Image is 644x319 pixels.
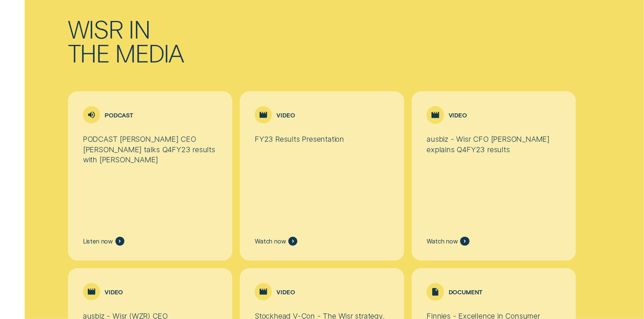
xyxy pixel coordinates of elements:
div: Video [277,288,295,296]
a: Videoausbiz - Wisr CFO [PERSON_NAME] explains Q4FY23 resultsWatch now [412,91,576,261]
a: PodcastPODCAST [PERSON_NAME] CEO [PERSON_NAME] talks Q4FY23 results with [PERSON_NAME]Listen now [68,91,232,261]
h4: PODCAST [PERSON_NAME] CEO [PERSON_NAME] talks Q4FY23 results with [PERSON_NAME] [83,134,217,175]
h4: ausbiz - Wisr CFO [PERSON_NAME] explains Q4FY23 results [427,134,561,165]
div: Video [105,288,123,296]
div: Video [277,111,295,119]
a: VideoFY23 Results PresentationWatch now [240,91,404,261]
div: Podcast [105,111,133,119]
span: Watch now [255,237,286,245]
h3: Wisr in the media [68,17,192,91]
span: Listen now [83,237,113,245]
span: Watch now [427,237,458,245]
h4: FY23 Results Presentation [255,134,389,154]
div: Document [449,288,483,296]
div: Video [449,111,467,119]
